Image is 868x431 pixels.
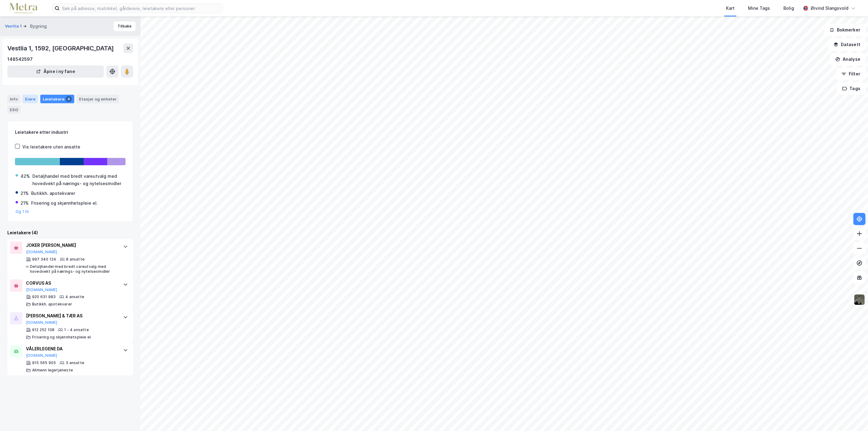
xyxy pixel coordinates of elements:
div: Butikkh. apotekvarer [31,190,75,197]
button: [DOMAIN_NAME] [26,353,57,358]
div: Eiere [23,95,38,103]
button: Analyse [830,53,866,65]
button: [DOMAIN_NAME] [26,250,57,254]
div: 912 252 108 [32,327,54,332]
img: 9k= [854,294,865,305]
div: 148542597 [7,56,33,63]
div: 4 ansatte [65,294,84,299]
div: Mine Tags [748,5,770,12]
div: Kontrollprogram for chat [837,402,868,431]
img: metra-logo.256734c3b2bbffee19d4.png [10,3,37,14]
div: Butikkh. apotekvarer [32,302,72,307]
input: Søk på adresse, matrikkel, gårdeiere, leietakere eller personer [60,4,223,13]
div: Frisering og skjønnhetspleie el. [32,335,92,340]
button: Filter [836,68,866,80]
div: Leietakere (4) [7,229,133,236]
div: Bolig [783,5,794,12]
button: Datasett [828,38,866,51]
div: Allmenn legetjeneste [32,368,73,373]
button: Bokmerker [824,24,866,36]
button: [DOMAIN_NAME] [26,287,57,292]
div: [PERSON_NAME] & TÆR AS [26,312,117,320]
div: 915 565 905 [32,360,56,365]
div: Etasjer og enheter [79,96,117,102]
div: Detaljhandel med bredt vareutvalg med hovedvekt på nærings- og nytelsesmidler [32,173,125,187]
div: CORVUS AS [26,279,117,287]
div: Øivind Slangsvold [811,5,848,12]
div: 21% [20,199,29,207]
div: Info [7,95,20,103]
div: 1 - 4 ansatte [64,327,89,332]
button: [DOMAIN_NAME] [26,320,57,325]
div: ESG [7,106,20,114]
div: 4 [66,96,72,102]
div: Detaljhandel med bredt vareutvalg med hovedvekt på nærings- og nytelsesmidler [30,264,117,274]
div: JOKER [PERSON_NAME] [26,242,117,249]
div: 3 ansatte [66,360,84,365]
div: Leietakere etter industri [15,129,126,136]
div: VÅLERLEGENE DA [26,345,117,352]
div: 920 631 983 [32,294,56,299]
div: 21% [20,190,29,197]
div: 8 ansatte [66,257,85,262]
div: Vestlia 1, 1592, [GEOGRAPHIC_DATA] [7,43,115,53]
button: Tilbake [114,21,136,31]
div: 42% [20,173,30,180]
button: Og 1 til [16,209,29,214]
div: Kart [726,5,735,12]
div: 997 340 124 [32,257,56,262]
button: Åpne i ny fane [7,65,104,78]
button: Vestlia 1 [5,23,23,29]
div: Leietakere [40,95,74,103]
div: Frisering og skjønnhetspleie el. [31,199,98,207]
div: Bygning [30,23,47,30]
button: Tags [837,82,866,95]
div: Vis leietakere uten ansatte [22,143,80,151]
iframe: Chat Widget [837,402,868,431]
